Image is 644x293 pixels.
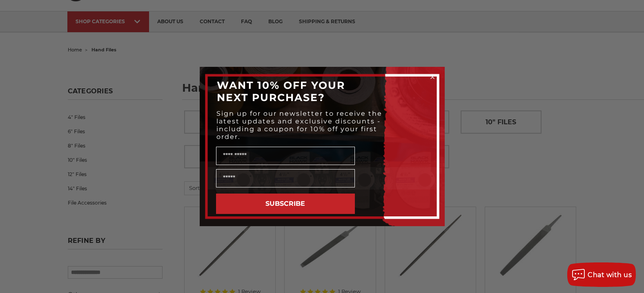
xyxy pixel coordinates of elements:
span: Sign up for our newsletter to receive the latest updates and exclusive discounts - including a co... [216,110,382,141]
span: Chat with us [588,271,632,279]
button: Chat with us [567,262,636,287]
button: SUBSCRIBE [216,194,355,214]
span: WANT 10% OFF YOUR NEXT PURCHASE? [217,79,345,104]
input: Email [216,169,355,187]
button: Close dialog [428,73,437,81]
